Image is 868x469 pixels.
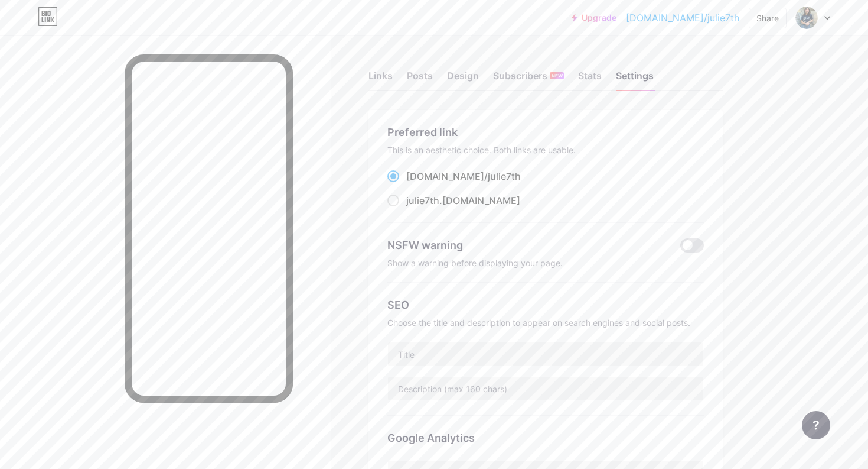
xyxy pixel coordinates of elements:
[368,69,393,90] div: Links
[447,69,479,90] div: Design
[387,124,704,140] div: Preferred link
[387,237,663,253] div: NSFW warning
[756,12,779,24] div: Share
[552,72,563,79] span: NEW
[488,170,521,182] span: julie7th
[493,69,564,90] div: Subscribers
[406,169,521,183] div: [DOMAIN_NAME]/
[387,430,704,446] div: Google Analytics
[572,13,616,22] a: Upgrade
[406,193,520,208] div: .[DOMAIN_NAME]
[387,297,704,313] div: SEO
[578,69,602,90] div: Stats
[387,145,704,155] div: This is an aesthetic choice. Both links are usable.
[387,258,704,268] div: Show a warning before displaying your page.
[406,195,439,206] span: julie7th
[387,318,704,328] div: Choose the title and description to appear on search engines and social posts.
[388,342,703,366] input: Title
[626,11,739,25] a: [DOMAIN_NAME]/julie7th
[407,69,433,90] div: Posts
[795,7,818,29] img: mariannahernz
[388,377,703,400] input: Description (max 160 chars)
[616,69,654,90] div: Settings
